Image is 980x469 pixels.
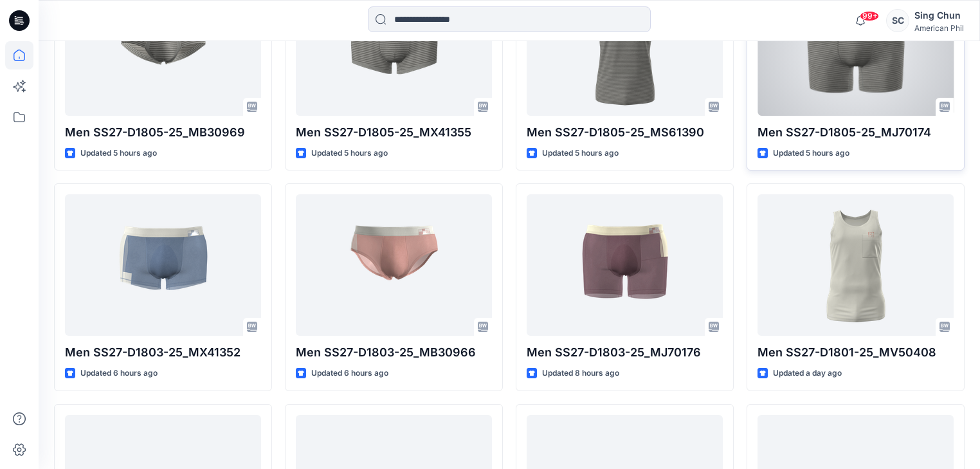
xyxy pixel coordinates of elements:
[296,194,492,336] a: Men SS27-D1803-25_MB30966
[527,194,723,336] a: Men SS27-D1803-25_MJ70176
[311,147,388,160] p: Updated 5 hours ago
[65,124,261,142] p: Men SS27-D1805-25_MB30969
[65,344,261,362] p: Men SS27-D1803-25_MX41352
[527,124,723,142] p: Men SS27-D1805-25_MS61390
[758,124,954,142] p: Men SS27-D1805-25_MJ70174
[773,147,849,160] p: Updated 5 hours ago
[914,8,964,23] div: Sing Chun
[80,147,157,160] p: Updated 5 hours ago
[860,11,879,21] span: 99+
[311,367,388,380] p: Updated 6 hours ago
[758,344,954,362] p: Men SS27-D1801-25_MV50408
[296,344,492,362] p: Men SS27-D1803-25_MB30966
[542,367,619,380] p: Updated 8 hours ago
[65,194,261,336] a: Men SS27-D1803-25_MX41352
[886,9,909,32] div: SC
[296,124,492,142] p: Men SS27-D1805-25_MX41355
[542,147,619,160] p: Updated 5 hours ago
[914,23,964,33] div: American Phil
[758,194,954,336] a: Men SS27-D1801-25_MV50408
[80,367,158,380] p: Updated 6 hours ago
[527,344,723,362] p: Men SS27-D1803-25_MJ70176
[773,367,842,380] p: Updated a day ago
